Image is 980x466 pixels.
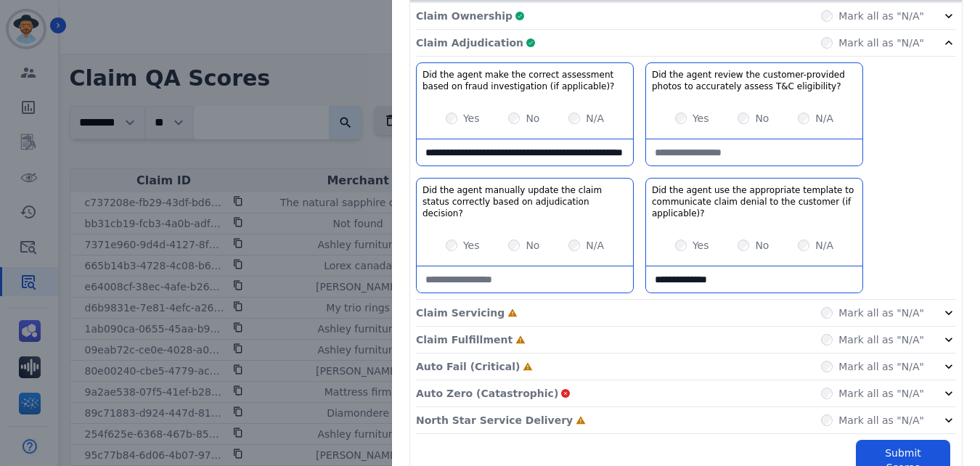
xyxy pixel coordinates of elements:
label: N/A [815,238,833,253]
p: Claim Ownership [416,9,513,23]
label: Yes [463,238,480,253]
h3: Did the agent use the appropriate template to communicate claim denial to the customer (if applic... [652,184,857,219]
label: Mark all as "N/A" [838,413,924,428]
label: No [526,111,539,126]
label: Mark all as "N/A" [838,306,924,320]
label: Yes [463,111,480,126]
p: North Star Service Delivery [416,413,573,428]
label: No [755,238,769,253]
label: No [755,111,769,126]
label: Mark all as "N/A" [838,36,924,50]
h3: Did the agent manually update the claim status correctly based on adjudication decision? [422,184,627,219]
label: Mark all as "N/A" [838,386,924,401]
label: Mark all as "N/A" [838,359,924,374]
label: Mark all as "N/A" [838,9,924,23]
label: Yes [693,111,709,126]
h3: Did the agent make the correct assessment based on fraud investigation (if applicable)? [422,69,627,92]
p: Claim Fulfillment [416,332,513,347]
h3: Did the agent review the customer-provided photos to accurately assess T&C eligibility? [652,69,857,92]
label: Mark all as "N/A" [838,332,924,347]
label: N/A [586,111,604,126]
p: Auto Fail (Critical) [416,359,520,374]
label: N/A [815,111,833,126]
label: N/A [586,238,604,253]
p: Claim Adjudication [416,36,523,50]
label: Yes [693,238,709,253]
label: No [526,238,539,253]
p: Claim Servicing [416,306,505,320]
p: Auto Zero (Catastrophic) [416,386,558,401]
